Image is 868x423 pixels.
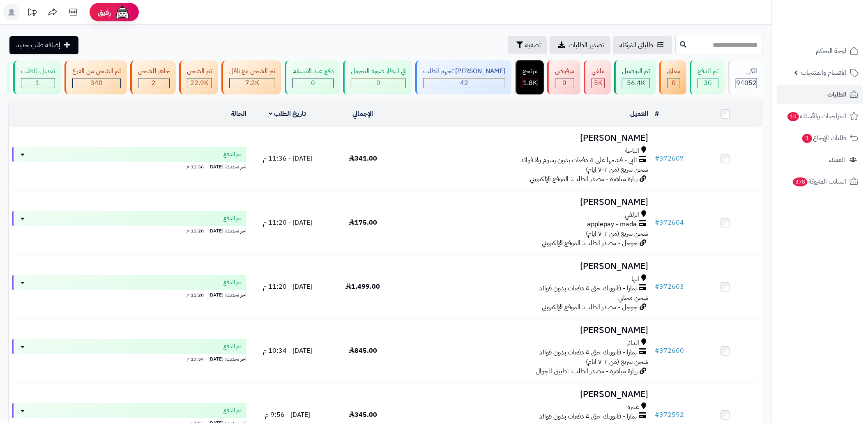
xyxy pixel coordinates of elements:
[582,60,612,94] a: ملغي 5K
[269,109,306,119] a: تاريخ الطلب
[230,78,275,88] div: 7223
[631,274,639,284] span: ابها
[777,172,863,191] a: السلات المتروكة378
[63,60,129,94] a: تم الشحن من الفرع 340
[129,60,177,94] a: جاهز للشحن 2
[12,290,246,299] div: اخر تحديث: [DATE] - 11:20 م
[404,262,648,271] h3: [PERSON_NAME]
[658,60,688,94] a: معلق 0
[777,41,863,61] a: لوحة التحكم
[777,150,863,170] a: العملاء
[523,67,538,76] div: مرتجع
[550,36,610,54] a: تصدير الطلبات
[587,220,637,229] span: applepay - mada
[293,78,333,88] div: 0
[726,60,765,94] a: الكل94052
[283,60,341,94] a: دفع عند الاستلام 0
[777,85,863,104] a: الطلبات
[668,78,680,88] div: 0
[508,36,547,54] button: تصفية
[563,78,567,88] span: 0
[736,67,757,76] div: الكل
[114,4,131,21] img: ai-face.png
[787,110,846,122] span: المراجعات والأسئلة
[829,154,845,166] span: العملاء
[539,284,637,293] span: تمارا - فاتورتك حتى 4 دفعات بدون فوائد
[592,78,604,88] div: 4954
[138,78,169,88] div: 2
[12,354,246,363] div: اخر تحديث: [DATE] - 10:34 م
[22,4,42,23] a: تحديثات المنصة
[777,106,863,126] a: المراجعات والأسئلة10
[341,60,414,94] a: في انتظار صورة التحويل 0
[352,109,373,119] a: الإجمالي
[265,410,310,420] span: [DATE] - 9:56 م
[231,109,246,119] a: الحالة
[619,40,653,50] span: طلباتي المُوكلة
[586,165,648,175] span: شحن سريع (من ٢-٧ ايام)
[627,338,639,348] span: الدائر
[542,302,638,312] span: جوجل - مصدر الطلب: الموقع الإلكتروني
[655,410,684,420] a: #372592
[613,36,672,54] a: طلباتي المُوكلة
[592,67,605,76] div: ملغي
[351,78,405,88] div: 0
[404,198,648,207] h3: [PERSON_NAME]
[90,78,103,88] span: 340
[376,78,380,88] span: 0
[349,154,377,163] span: 341.00
[311,78,315,88] span: 0
[622,78,649,88] div: 56436
[152,78,156,88] span: 2
[73,78,120,88] div: 340
[612,60,658,94] a: تم التوصيل 56.4K
[816,45,846,57] span: لوحة التحكم
[16,40,60,50] span: إضافة طلب جديد
[98,7,111,17] span: رفيق
[546,60,582,94] a: مرفوض 0
[460,78,468,88] span: 42
[9,36,78,54] a: إضافة طلب جديد
[736,78,757,88] span: 94052
[655,346,684,356] a: #372600
[801,132,846,144] span: طلبات الإرجاع
[655,410,659,420] span: #
[530,174,638,184] span: زيارة مباشرة - مصدر الطلب: الموقع الإلكتروني
[536,366,638,376] span: زيارة مباشرة - مصدر الطلب: تطبيق الجوال
[177,60,220,94] a: تم الشحن 22.9K
[594,78,602,88] span: 5K
[138,67,170,76] div: جاهز للشحن
[655,346,659,356] span: #
[404,390,648,399] h3: [PERSON_NAME]
[630,109,648,119] a: العميل
[539,412,637,421] span: تمارا - فاتورتك حتى 4 دفعات بدون فوائد
[220,60,283,94] a: تم الشحن مع ناقل 7.2K
[72,67,121,76] div: تم الشحن من الفرع
[542,238,638,248] span: جوجل - مصدر الطلب: الموقع الإلكتروني
[586,229,648,239] span: شحن سريع (من ٢-٧ ايام)
[349,218,377,228] span: 175.00
[404,326,648,335] h3: [PERSON_NAME]
[655,154,684,163] a: #372607
[349,346,377,356] span: 845.00
[349,410,377,420] span: 345.00
[245,78,259,88] span: 7.2K
[655,282,684,292] a: #372603
[569,40,604,50] span: تصدير الطلبات
[672,78,676,88] span: 0
[229,67,275,76] div: تم الشحن مع ناقل
[523,78,537,88] span: 1.8K
[414,60,513,94] a: [PERSON_NAME] تجهيز الطلب 42
[698,78,718,88] div: 30
[21,78,55,88] div: 1
[223,343,242,351] span: تم الدفع
[351,67,406,76] div: في انتظار صورة التحويل
[655,218,659,228] span: #
[704,78,712,88] span: 30
[787,112,799,121] span: 10
[345,282,380,292] span: 1,499.00
[520,156,637,165] span: تابي - قسّمها على 4 دفعات بدون رسوم ولا فوائد
[223,278,242,287] span: تم الدفع
[698,67,718,76] div: تم الدفع
[827,89,846,100] span: الطلبات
